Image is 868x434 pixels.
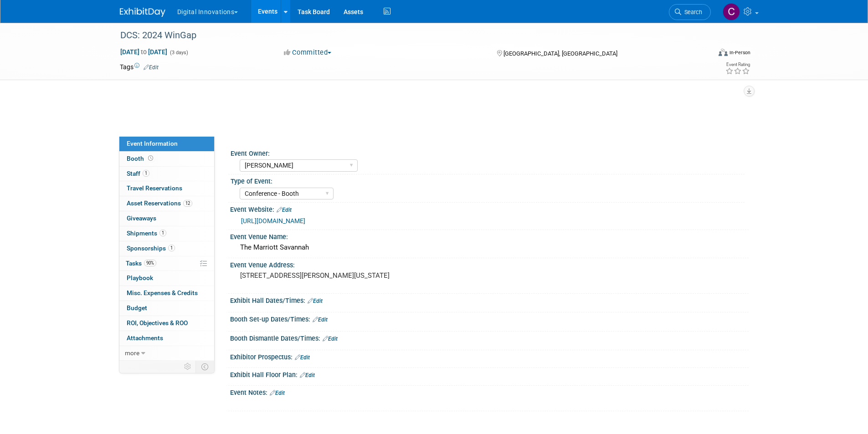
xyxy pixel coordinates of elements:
div: Event Rating [725,62,750,67]
div: In-Person [729,49,750,56]
span: Staff [127,170,149,177]
div: Event Venue Name: [230,230,749,241]
span: Budget [127,304,147,311]
a: Edit [277,207,292,213]
div: Exhibit Hall Dates/Times: [230,294,749,306]
span: Asset Reservations [127,199,192,207]
button: Committed [281,48,335,57]
a: Edit [270,390,285,396]
a: Misc. Expenses & Credits [119,286,214,301]
span: Giveaways [127,214,156,222]
span: (3 days) [169,50,188,56]
td: Personalize Event Tab Strip [180,361,196,373]
span: Booth not reserved yet [146,155,155,162]
span: Tasks [126,260,156,267]
img: ExhibitDay [120,8,165,17]
a: Giveaways [119,211,214,226]
img: Cassidy Wright [723,3,740,20]
a: [URL][DOMAIN_NAME] [241,217,305,225]
span: to [139,48,148,56]
div: Event Notes: [230,386,749,398]
a: Edit [300,372,315,378]
a: more [119,346,214,361]
span: Travel Reservations [127,184,182,192]
a: Edit [295,354,310,361]
span: Booth [127,155,155,162]
div: Exhibit Hall Floor Plan: [230,368,749,380]
a: Attachments [119,331,214,346]
a: Playbook [119,271,214,286]
span: ROI, Objectives & ROO [127,319,188,327]
div: DCS: 2024 WinGap [117,27,697,44]
div: Event Format [657,47,751,61]
td: Toggle Event Tabs [195,361,214,373]
span: [GEOGRAPHIC_DATA], [GEOGRAPHIC_DATA] [503,50,617,57]
span: Misc. Expenses & Credits [127,289,198,296]
span: [DATE] [DATE] [120,48,168,56]
span: Search [681,9,702,15]
div: Event Website: [230,203,749,214]
div: Event Owner: [231,147,745,158]
a: Budget [119,301,214,316]
span: Sponsorships [127,245,175,252]
span: 1 [143,170,149,177]
span: 90% [144,260,156,266]
div: Exhibitor Prospectus: [230,350,749,362]
a: Shipments1 [119,226,214,241]
a: Edit [144,64,159,71]
pre: [STREET_ADDRESS][PERSON_NAME][US_STATE] [240,271,436,280]
span: Event Information [127,140,178,147]
span: 12 [183,200,192,207]
a: ROI, Objectives & ROO [119,316,214,331]
a: Asset Reservations12 [119,196,214,211]
span: 1 [168,245,175,251]
div: Event Venue Address: [230,258,749,270]
a: Search [669,4,711,20]
div: The Marriott Savannah [237,240,742,255]
a: Booth [119,152,214,166]
a: Event Information [119,137,214,151]
a: Travel Reservations [119,181,214,196]
a: Tasks90% [119,256,214,271]
span: Shipments [127,230,166,237]
div: Booth Dismantle Dates/Times: [230,332,749,343]
span: Playbook [127,274,153,281]
div: Type of Event: [231,174,745,186]
a: Edit [323,336,338,342]
a: Edit [313,317,328,323]
a: Staff1 [119,167,214,181]
span: 1 [159,230,166,236]
img: Format-Inperson.png [719,49,728,56]
span: more [125,349,139,357]
a: Sponsorships1 [119,241,214,256]
span: Attachments [127,334,163,342]
div: Booth Set-up Dates/Times: [230,312,749,324]
td: Tags [120,62,159,71]
a: Edit [308,298,323,304]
